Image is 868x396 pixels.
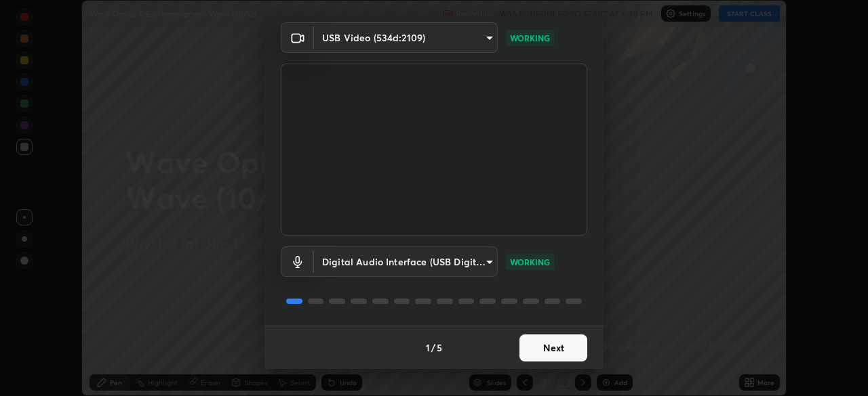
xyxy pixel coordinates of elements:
h4: 1 [426,340,430,355]
div: USB Video (534d:2109) [314,22,498,53]
p: WORKING [510,32,550,44]
button: Next [519,334,587,361]
h4: 5 [437,340,442,355]
div: USB Video (534d:2109) [314,246,498,277]
p: WORKING [510,256,550,268]
h4: / [431,340,435,355]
